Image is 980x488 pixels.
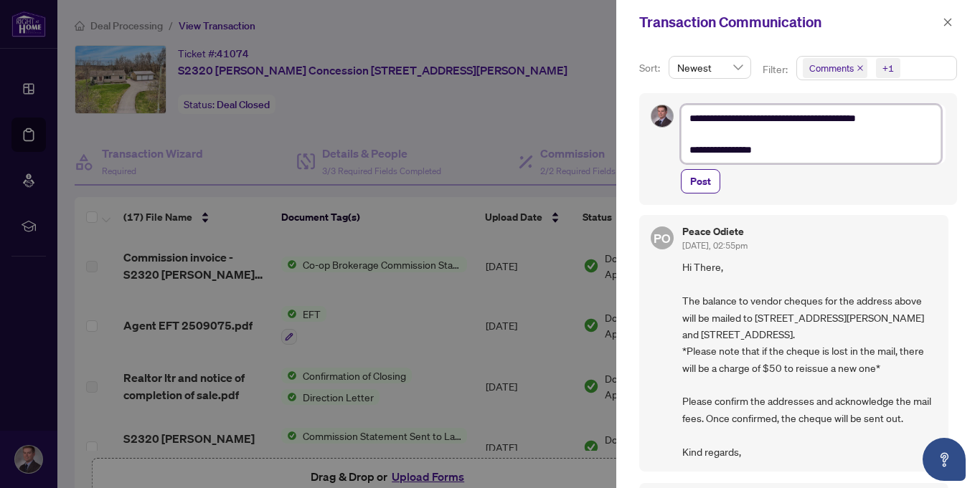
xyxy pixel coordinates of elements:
[682,240,748,251] span: [DATE], 02:55pm
[803,58,867,78] span: Comments
[763,62,790,77] p: Filter:
[639,60,663,76] p: Sort:
[651,105,673,127] img: Profile Icon
[639,11,938,33] div: Transaction Communication
[923,438,966,481] button: Open asap
[681,169,720,193] button: Post
[682,259,937,460] span: Hi There, The balance to vendor cheques for the address above will be mailed to [STREET_ADDRESS][...
[857,64,864,72] span: close
[654,229,670,248] span: PO
[690,170,711,193] span: Post
[809,61,854,75] span: Comments
[677,57,743,78] span: Newest
[882,61,894,75] div: +1
[682,226,748,236] h5: Peace Odiete
[943,17,953,27] span: close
